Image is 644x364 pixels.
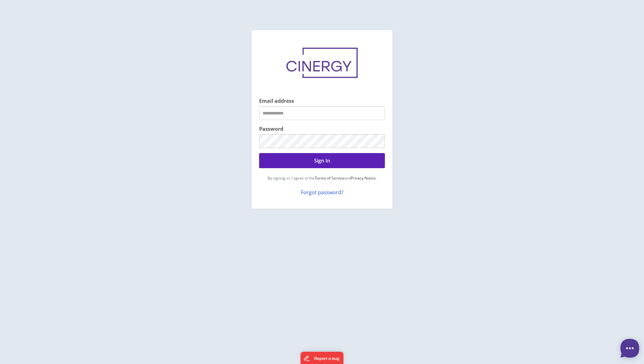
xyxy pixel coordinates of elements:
[351,175,376,181] a: Privacy Notice
[315,175,344,181] a: Terms of Service
[259,153,385,168] button: Sign In
[259,97,294,104] span: Email address
[301,189,343,196] a: Forgot password?
[259,125,283,132] span: Password
[259,176,385,181] p: By signing in, I agree to the and .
